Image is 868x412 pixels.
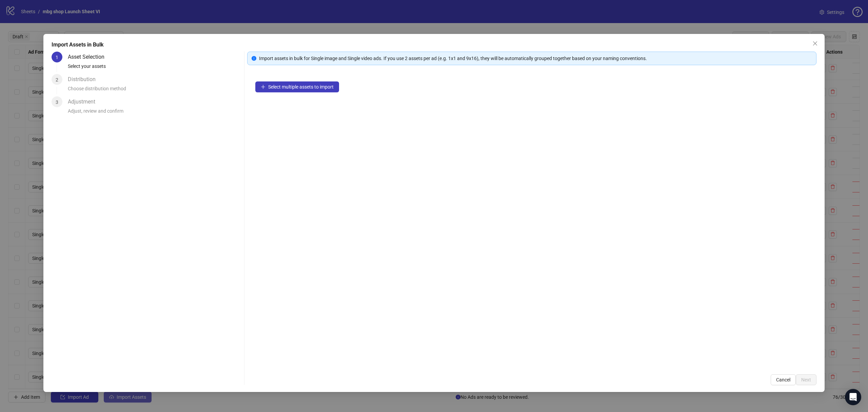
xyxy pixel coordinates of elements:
button: Cancel [771,374,796,385]
button: Next [796,374,816,385]
div: Select your assets [68,62,241,74]
button: Close [810,38,821,49]
div: Adjust, review and confirm [68,107,241,119]
span: info-circle [252,56,256,61]
div: Import assets in bulk for Single image and Single video ads. If you use 2 assets per ad (e.g. 1x1... [259,55,812,62]
span: Cancel [776,377,790,382]
div: Import Assets in Bulk [52,41,816,49]
div: Choose distribution method [68,85,241,96]
div: Asset Selection [68,52,110,62]
span: 1 [56,55,58,60]
span: close [812,41,818,46]
div: Adjustment [68,96,101,107]
span: Select multiple assets to import [268,84,334,90]
div: Distribution [68,74,101,85]
button: Select multiple assets to import [255,81,339,92]
div: Open Intercom Messenger [845,389,861,405]
span: 3 [56,99,58,105]
span: plus [261,85,265,89]
span: 2 [56,77,58,82]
